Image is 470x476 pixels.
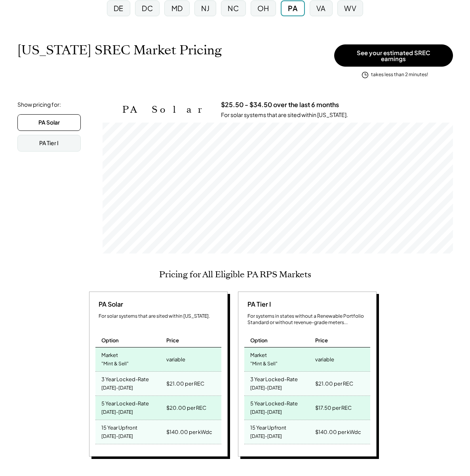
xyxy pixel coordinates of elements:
div: For systems in states without a Renewable Portfolio Standard or without revenue-grade meters... [247,313,370,326]
div: DE [114,3,124,13]
div: VA [316,3,326,13]
div: [DATE]-[DATE] [250,407,282,418]
div: PA Tier I [244,300,271,309]
div: 3 Year Locked-Rate [250,374,298,383]
div: 5 Year Locked-Rate [250,398,298,407]
div: NC [228,3,239,13]
div: variable [166,354,185,365]
div: Option [250,337,268,344]
div: $21.00 per REC [315,378,353,389]
div: Option [101,337,119,344]
div: For solar systems that are sited within [US_STATE]. [99,313,221,320]
div: $140.00 per kWdc [315,426,361,438]
h1: [US_STATE] SREC Market Pricing [17,42,222,58]
div: 5 Year Locked-Rate [101,398,149,407]
div: NJ [201,3,209,13]
div: 3 Year Locked-Rate [101,374,149,383]
div: $17.50 per REC [315,402,352,413]
div: 15 Year Upfront [101,422,137,431]
div: $21.00 per REC [166,378,204,389]
div: OH [257,3,269,13]
div: [DATE]-[DATE] [101,383,133,393]
div: PA Tier I [39,139,59,147]
div: variable [315,354,334,365]
div: For solar systems that are sited within [US_STATE]. [221,111,348,119]
div: [DATE]-[DATE] [250,431,282,442]
div: DC [142,3,153,13]
div: MD [171,3,183,13]
div: PA Solar [38,119,60,127]
div: "Mint & Sell" [250,359,278,369]
div: Price [315,337,328,344]
div: [DATE]-[DATE] [101,407,133,418]
div: $140.00 per kWdc [166,426,212,438]
div: takes less than 2 minutes! [371,71,428,78]
div: Market [250,349,267,359]
button: See your estimated SREC earnings [334,44,453,67]
div: Price [166,337,179,344]
div: Show pricing for: [17,101,61,109]
div: 15 Year Upfront [250,422,286,431]
div: PA Solar [95,300,123,309]
h2: Pricing for All Eligible PA RPS Markets [159,269,311,280]
div: WV [344,3,356,13]
div: Market [101,349,118,359]
div: [DATE]-[DATE] [250,383,282,393]
h3: $25.50 - $34.50 over the last 6 months [221,101,339,109]
div: PA [288,3,297,13]
div: "Mint & Sell" [101,359,129,369]
h2: PA Solar [122,104,209,115]
div: $20.00 per REC [166,402,206,413]
div: [DATE]-[DATE] [101,431,133,442]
